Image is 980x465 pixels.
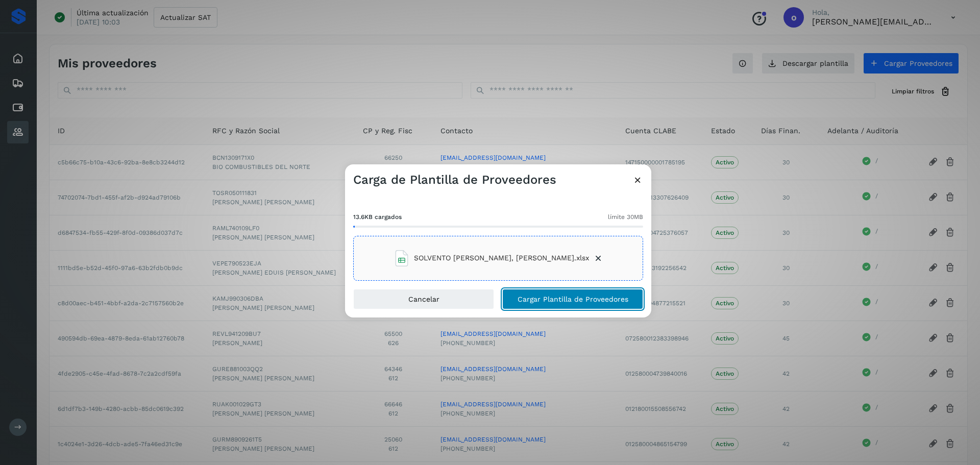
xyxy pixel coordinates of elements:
[353,289,494,309] button: Cancelar
[608,212,643,222] span: límite 30MB
[414,253,589,263] span: SOLVENTO [PERSON_NAME], [PERSON_NAME].xlsx
[518,296,628,303] span: Cargar Plantilla de Proveedores
[502,289,643,309] button: Cargar Plantilla de Proveedores
[408,296,439,303] span: Cancelar
[353,212,402,222] span: 13.6KB cargados
[353,173,556,187] h3: Carga de Plantilla de Proveedores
